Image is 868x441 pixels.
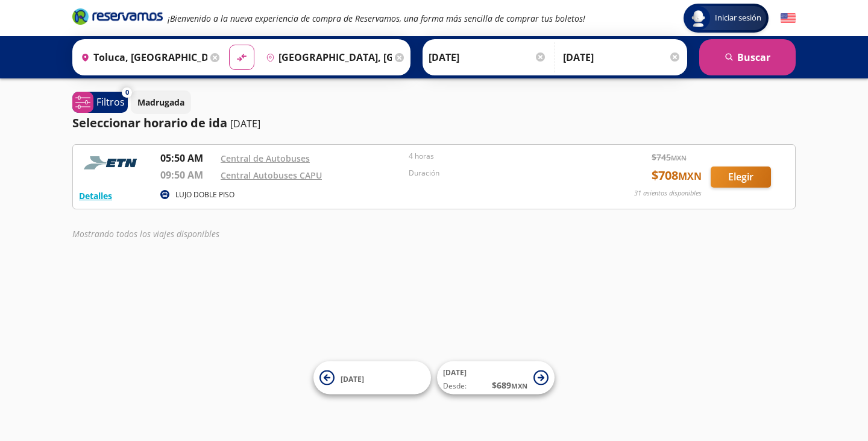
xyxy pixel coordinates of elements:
a: Central Autobuses CAPU [221,170,322,181]
input: Buscar Destino [261,42,392,72]
em: Mostrando todos los viajes disponibles [72,228,219,240]
input: Opcional [563,42,681,72]
p: 09:50 AM [160,168,215,182]
span: Iniciar sesión [710,12,766,24]
img: RESERVAMOS [79,151,145,175]
button: Detalles [79,189,112,202]
span: $ 708 [652,167,702,185]
span: $ 689 [492,379,527,392]
span: $ 745 [652,151,687,163]
span: [DATE] [341,373,364,384]
p: Seleccionar horario de ida [72,114,227,132]
p: Filtros [96,95,125,109]
p: Madrugada [137,96,184,109]
p: 05:50 AM [160,151,215,165]
input: Buscar Origen [76,42,207,72]
a: Brand Logo [72,7,163,29]
p: Duración [409,168,591,179]
button: [DATE] [313,361,431,395]
small: MXN [511,381,527,390]
small: MXN [678,170,702,183]
p: LUJO DOBLE PISO [175,189,234,200]
button: Madrugada [131,90,191,114]
p: [DATE] [230,116,260,131]
button: English [781,11,796,26]
em: ¡Bienvenido a la nueva experiencia de compra de Reservamos, una forma más sencilla de comprar tus... [168,13,585,24]
span: Desde: [443,381,467,392]
i: Brand Logo [72,7,163,25]
span: 0 [125,87,129,98]
p: 4 horas [409,151,591,162]
button: [DATE]Desde:$689MXN [437,361,555,395]
button: Buscar [699,39,796,75]
small: MXN [671,153,687,162]
p: 31 asientos disponibles [634,188,702,198]
span: [DATE] [443,367,467,378]
button: 0Filtros [72,92,128,113]
a: Central de Autobuses [221,153,310,164]
button: Elegir [711,167,771,188]
input: Elegir Fecha [429,42,547,72]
